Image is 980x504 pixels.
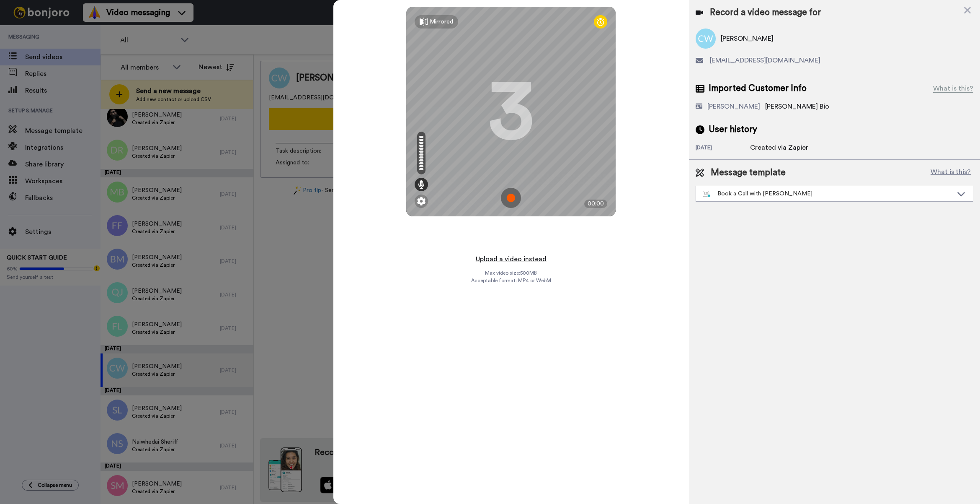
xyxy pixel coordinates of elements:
span: Imported Customer Info [709,82,807,95]
div: [DATE] [696,144,750,153]
span: Max video size: 500 MB [485,270,537,276]
div: 3 [488,80,534,143]
p: Thanks for being with us for 4 months - it's flown by! How can we make the next 4 months even bet... [36,24,144,32]
img: ic_gear.svg [417,197,426,205]
div: Created via Zapier [750,143,808,153]
span: Message template [711,166,786,179]
button: Upload a video instead [473,254,549,265]
div: Book a Call with [PERSON_NAME] [703,190,953,198]
img: ic_record_start.svg [501,188,521,208]
button: What is this? [928,166,973,179]
p: Message from Grant, sent 8w ago [36,32,144,40]
div: 00:00 [584,200,607,208]
span: [PERSON_NAME] Bio [765,103,829,110]
img: Profile image for Grant [19,25,32,39]
div: [PERSON_NAME] [707,101,760,112]
span: Acceptable format: MP4 or WebM [471,277,551,284]
span: User history [709,123,757,136]
span: [EMAIL_ADDRESS][DOMAIN_NAME] [710,55,820,65]
div: message notification from Grant, 8w ago. Thanks for being with us for 4 months - it's flown by! H... [13,18,155,45]
div: What is this? [933,83,973,94]
img: nextgen-template.svg [703,191,711,197]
